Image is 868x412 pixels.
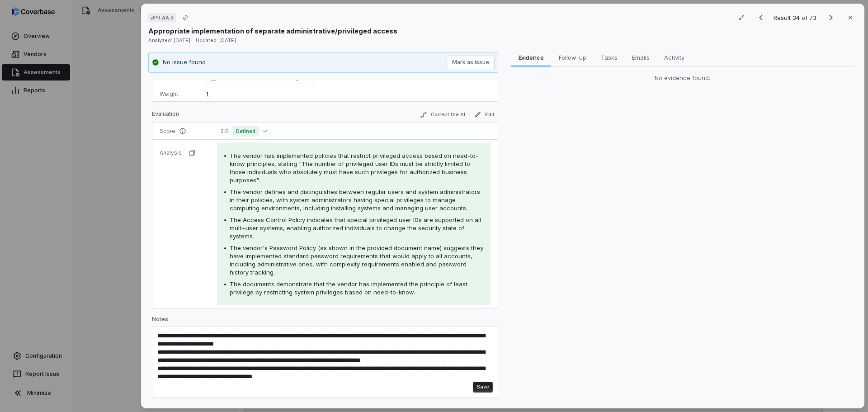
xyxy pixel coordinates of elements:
p: Weight [160,90,191,98]
span: Follow-up [555,52,590,63]
p: Appropriate implementation of separate administrative/privileged access [148,26,397,36]
button: Copy link [177,9,193,26]
p: Result 34 of 73 [774,13,818,23]
span: Evidence [515,52,547,63]
div: No evidence found. [511,74,854,83]
span: Emails [628,52,653,63]
span: The vendor defines and distinguishes between regular users and system administrators in their pol... [230,188,480,212]
button: Correct the AI [416,109,469,120]
button: Save [473,382,493,393]
span: # PR.AA.3 [151,14,174,21]
p: Notes [152,316,498,327]
button: Mark as issue [447,56,495,69]
span: The vendor's Password Policy (as shown in the provided document name) suggests they have implemen... [230,244,483,276]
button: Edit [471,109,498,120]
span: 1 [206,90,209,98]
span: The Access Control Policy indicates that special privileged user IDs are supported on all multi-u... [230,216,481,240]
span: Activity [660,52,688,63]
span: Tasks [597,52,621,63]
button: Next result [822,12,840,23]
button: Previous result [752,12,770,23]
span: Analyzed: [DATE] [148,37,190,43]
span: Updated: [DATE] [196,37,236,43]
span: The vendor has implemented policies that restrict privileged access based on need-to-know princip... [230,152,478,184]
p: Analysis [160,149,182,156]
p: Score [160,128,203,135]
p: Evaluation [152,110,179,121]
button: 2.0Defined [217,126,270,137]
p: No issue found [163,58,206,67]
span: The documents demonstrate that the vendor has implemented the principle of least privilege by res... [230,280,467,296]
span: Defined [232,126,259,137]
